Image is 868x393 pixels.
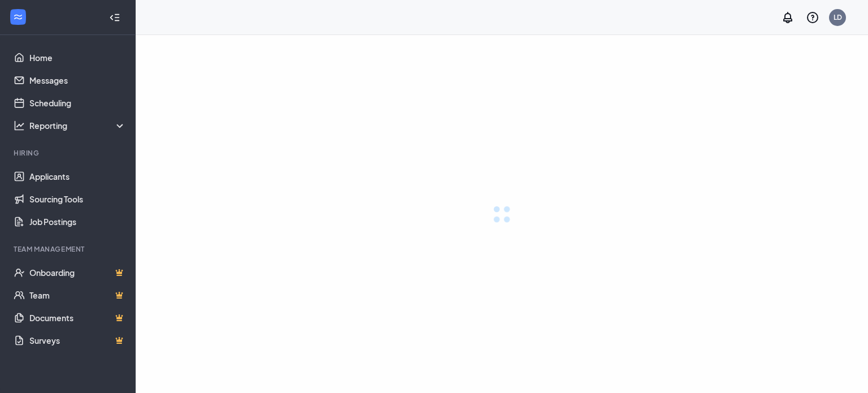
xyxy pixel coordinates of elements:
[29,261,126,284] a: OnboardingCrown
[12,11,24,23] svg: WorkstreamLogo
[29,306,126,329] a: DocumentsCrown
[781,11,795,24] svg: Notifications
[29,69,126,92] a: Messages
[109,12,120,23] svg: Collapse
[14,120,25,131] svg: Analysis
[806,11,819,24] svg: QuestionInfo
[29,46,126,69] a: Home
[29,210,126,233] a: Job Postings
[29,92,126,114] a: Scheduling
[29,329,126,352] a: SurveysCrown
[834,12,842,22] div: LD
[29,188,126,210] a: Sourcing Tools
[14,244,124,254] div: Team Management
[14,148,124,158] div: Hiring
[29,284,126,306] a: TeamCrown
[29,165,126,188] a: Applicants
[29,120,127,131] div: Reporting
